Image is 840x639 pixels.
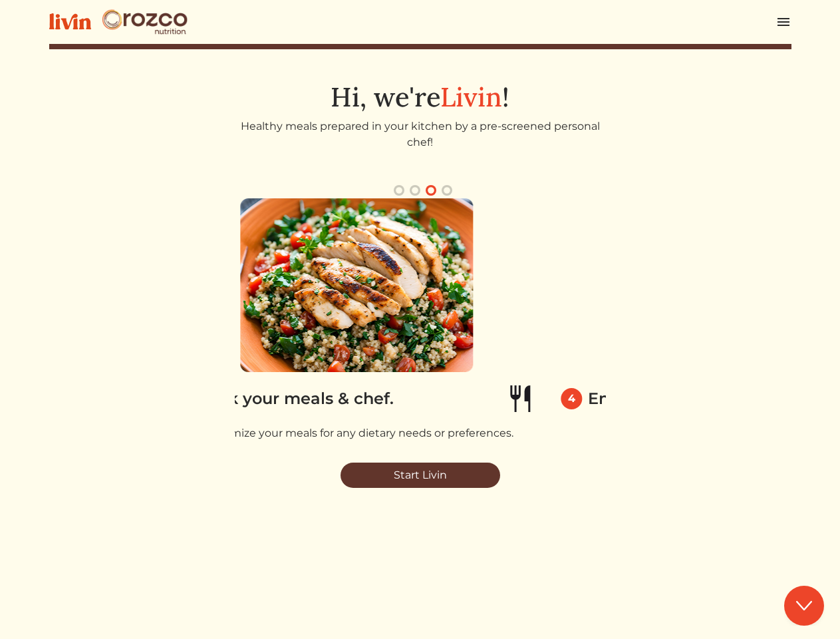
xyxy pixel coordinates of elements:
[784,586,827,626] iframe: chat widget
[775,14,791,30] img: menu_hamburger-cb6d353cf0ecd9f46ceae1c99ecbeb4a00e71ca567a856bd81f57e9d8c17bb26.svg
[504,383,536,415] img: fork_knife-af0e252cd690bf5fb846470a45bb6714ae1d200bcc91b415bdda3fab28bc552f.svg
[49,13,91,30] img: livin-logo-a0d97d1a881af30f6274990eb6222085a2533c92bbd1e4f22c21b4f0d0e3210c.svg
[561,388,582,409] div: 4
[235,118,606,150] p: Healthy meals prepared in your kitchen by a pre-screened personal chef!
[202,387,393,411] div: Pick your meals & chef.
[594,228,827,574] iframe: chat widget
[594,589,827,619] iframe: chat widget
[170,425,541,441] p: Customize your meals for any dietary needs or preferences.
[49,81,791,113] h1: Hi, we're !
[341,463,500,488] a: Start Livin
[239,198,472,372] img: 3_pick_meals_chef-55c25994047693acd1d7c2a6e48fda01511ef7206c9398e080ddcb204787bdba.png
[102,9,188,35] img: Orozco Nutrition
[440,80,502,114] span: Livin
[587,387,637,411] div: Enjoy!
